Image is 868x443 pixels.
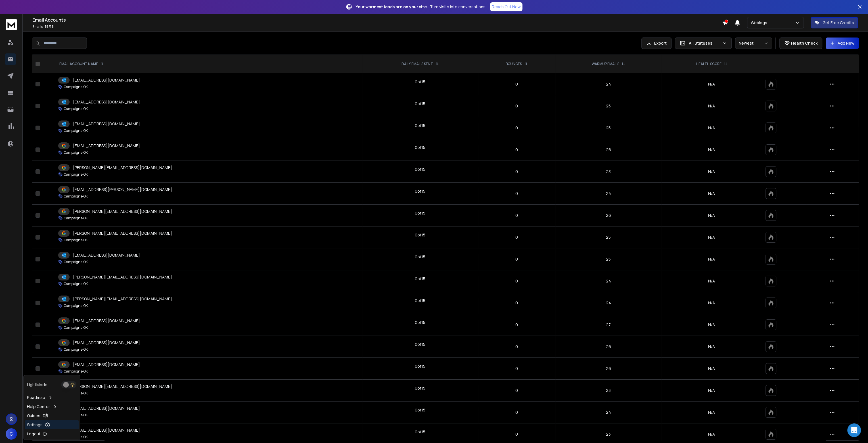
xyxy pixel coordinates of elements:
[73,318,140,324] p: [EMAIL_ADDRESS][DOMAIN_NAME]
[6,19,17,30] img: logo
[73,362,140,367] p: [EMAIL_ADDRESS][DOMAIN_NAME]
[64,347,88,352] p: Campaigns-OK
[64,128,88,133] p: Campaigns-OK
[555,314,661,336] td: 27
[665,300,759,306] p: N/A
[64,282,88,286] p: Campaigns-OK
[555,95,661,117] td: 25
[415,167,425,172] div: 0 of 15
[25,411,79,420] a: Guides
[482,388,552,393] p: 0
[665,409,759,415] p: N/A
[415,276,425,282] div: 0 of 15
[27,395,45,400] p: Roadmap
[64,238,88,242] p: Campaigns-OK
[415,210,425,216] div: 0 of 15
[592,62,619,66] p: WARMUP EMAILS
[482,191,552,196] p: 0
[64,85,88,89] p: Campaigns-OK
[482,81,552,87] p: 0
[73,209,172,214] p: [PERSON_NAME][EMAIL_ADDRESS][DOMAIN_NAME]
[482,169,552,174] p: 0
[555,226,661,248] td: 25
[791,40,817,46] p: Health Check
[689,40,720,46] p: All Statuses
[665,322,759,328] p: N/A
[64,303,88,308] p: Campaigns-OK
[64,260,88,264] p: Campaigns-OK
[73,143,140,149] p: [EMAIL_ADDRESS][DOMAIN_NAME]
[415,101,425,107] div: 0 of 15
[73,187,172,192] p: [EMAIL_ADDRESS][PERSON_NAME][DOMAIN_NAME]
[415,363,425,369] div: 0 of 15
[555,139,661,161] td: 26
[415,407,425,413] div: 0 of 15
[64,107,88,111] p: Campaigns-OK
[73,121,140,127] p: [EMAIL_ADDRESS][DOMAIN_NAME]
[555,336,661,358] td: 26
[826,38,859,49] button: Add New
[665,278,759,284] p: N/A
[415,342,425,347] div: 0 of 15
[64,172,88,177] p: Campaigns-OK
[482,213,552,218] p: 0
[482,344,552,350] p: 0
[555,292,661,314] td: 24
[555,161,661,183] td: 23
[27,422,43,428] p: Settings
[490,2,522,11] a: Reach Out Now
[555,183,661,205] td: 24
[59,62,104,66] div: EMAIL ACCOUNT NAME
[665,147,759,153] p: N/A
[482,300,552,306] p: 0
[27,382,47,388] p: Light Mode
[482,431,552,437] p: 0
[64,216,88,221] p: Campaigns-OK
[482,103,552,109] p: 0
[696,62,721,66] p: HEALTH SCORE
[555,358,661,380] td: 26
[751,20,769,26] p: Weblegs
[45,24,54,29] span: 18 / 18
[735,38,772,49] button: Newest
[555,73,661,95] td: 24
[641,38,672,49] button: Export
[73,252,140,258] p: [EMAIL_ADDRESS][DOMAIN_NAME]
[415,79,425,85] div: 0 of 15
[415,232,425,238] div: 0 of 15
[482,147,552,153] p: 0
[665,169,759,174] p: N/A
[73,165,172,170] p: [PERSON_NAME][EMAIL_ADDRESS][DOMAIN_NAME]
[6,428,17,440] button: C
[665,103,759,109] p: N/A
[73,427,140,433] p: [EMAIL_ADDRESS][DOMAIN_NAME]
[779,38,822,49] button: Health Check
[482,409,552,415] p: 0
[415,254,425,260] div: 0 of 15
[555,205,661,226] td: 26
[482,278,552,284] p: 0
[27,413,40,419] p: Guides
[665,234,759,240] p: N/A
[482,125,552,131] p: 0
[64,369,88,374] p: Campaigns-OK
[415,320,425,325] div: 0 of 15
[25,402,79,411] a: Help Center
[555,270,661,292] td: 24
[401,62,433,66] p: DAILY EMAILS SENT
[847,423,861,437] div: Open Intercom Messenger
[64,150,88,155] p: Campaigns-OK
[25,420,79,429] a: Settings
[73,340,140,346] p: [EMAIL_ADDRESS][DOMAIN_NAME]
[415,123,425,128] div: 0 of 15
[665,191,759,196] p: N/A
[73,405,140,411] p: [EMAIL_ADDRESS][DOMAIN_NAME]
[555,380,661,402] td: 23
[665,125,759,131] p: N/A
[73,230,172,236] p: [PERSON_NAME][EMAIL_ADDRESS][DOMAIN_NAME]
[665,431,759,437] p: N/A
[415,429,425,435] div: 0 of 15
[665,81,759,87] p: N/A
